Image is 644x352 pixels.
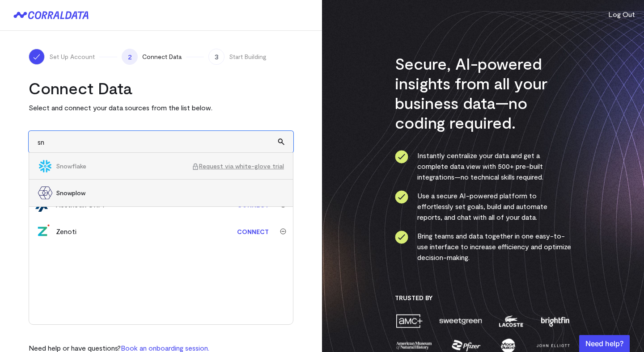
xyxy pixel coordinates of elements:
img: amc-0b11a8f1.png [395,313,424,329]
span: Snowplow [56,189,284,197]
h3: Secure, AI-powered insights from all your business data—no coding required. [395,54,572,132]
span: Set Up Account [49,52,95,61]
img: ico-check-circle-4b19435c.svg [395,230,408,244]
img: zenoti-2086f9c1.png [35,224,50,239]
h2: Connect Data [29,78,293,98]
span: Connect Data [142,52,182,61]
img: Snowflake [38,159,52,173]
a: Connect [233,223,273,240]
p: Select and connect your data sources from the list below. [29,102,293,113]
img: ico-check-white-5ff98cb1.svg [32,52,41,61]
img: trash-40e54a27.svg [280,228,286,235]
h3: Trusted By [395,294,572,302]
div: Zenoti [56,226,76,237]
img: ico-lock-cf4a91f8.svg [192,163,199,170]
img: brightfin-a251e171.png [539,313,571,329]
img: ico-check-circle-4b19435c.svg [395,190,408,204]
span: 2 [122,49,138,65]
span: Snowflake [56,162,192,171]
li: Bring teams and data together in one easy-to-use interface to increase efficiency and optimize de... [395,230,572,263]
input: Search and add other data sources [29,131,293,153]
img: lacoste-7a6b0538.png [498,313,524,329]
img: ico-check-circle-4b19435c.svg [395,150,408,163]
li: Use a secure AI-powered platform to effortlessly set goals, build and automate reports, and chat ... [395,190,572,222]
span: 3 [208,49,225,65]
span: Start Building [229,52,267,61]
a: Book an onboarding session. [121,344,209,352]
li: Instantly centralize your data and get a complete data view with 500+ pre-built integrations—no t... [395,150,572,182]
img: sweetgreen-1d1fb32c.png [438,313,483,329]
img: Snowplow [38,186,52,200]
button: Log Out [608,9,635,20]
span: Request via white-glove trial [192,162,284,171]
